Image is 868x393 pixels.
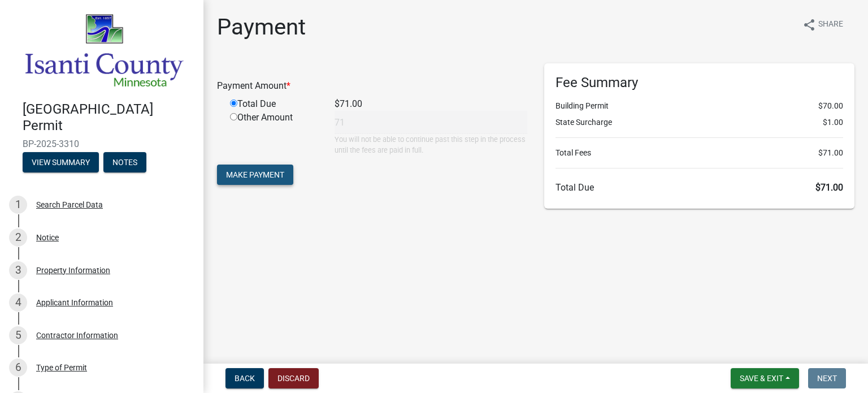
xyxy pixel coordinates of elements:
div: Type of Permit [36,364,87,372]
i: share [802,18,816,32]
div: 3 [9,261,27,279]
span: Next [817,374,837,383]
span: Share [818,18,843,32]
span: $70.00 [818,100,843,112]
div: Search Parcel Data [36,201,103,209]
div: 5 [9,326,27,344]
div: Contractor Information [36,331,118,339]
wm-modal-confirm: Summary [23,158,99,167]
div: Property Information [36,266,110,274]
div: Notice [36,234,59,241]
button: View Summary [23,152,99,172]
button: Back [225,368,264,388]
span: $71.00 [815,182,843,193]
li: Building Permit [555,100,843,112]
div: $71.00 [326,97,536,111]
button: Save & Exit [731,368,799,388]
h4: [GEOGRAPHIC_DATA] Permit [23,101,194,134]
li: Total Fees [555,147,843,159]
span: $1.00 [823,116,843,128]
span: Back [235,374,255,383]
h6: Fee Summary [555,75,843,91]
h6: Total Due [555,182,843,193]
div: Payment Amount [209,79,536,93]
img: Isanti County, Minnesota [23,12,185,89]
span: $71.00 [818,147,843,159]
span: Save & Exit [740,374,783,383]
div: Applicant Information [36,299,113,306]
div: 6 [9,359,27,377]
span: BP-2025-3310 [23,139,181,149]
button: Make Payment [217,165,293,185]
div: Other Amount [222,111,326,156]
button: shareShare [793,14,852,36]
li: State Surcharge [555,116,843,128]
button: Discard [268,368,319,388]
div: 2 [9,228,27,247]
wm-modal-confirm: Notes [103,158,146,167]
div: 1 [9,196,27,214]
div: 4 [9,293,27,312]
div: Total Due [222,97,326,111]
button: Notes [103,152,146,172]
h1: Payment [217,14,306,41]
span: Make Payment [226,170,284,179]
button: Next [808,368,846,388]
